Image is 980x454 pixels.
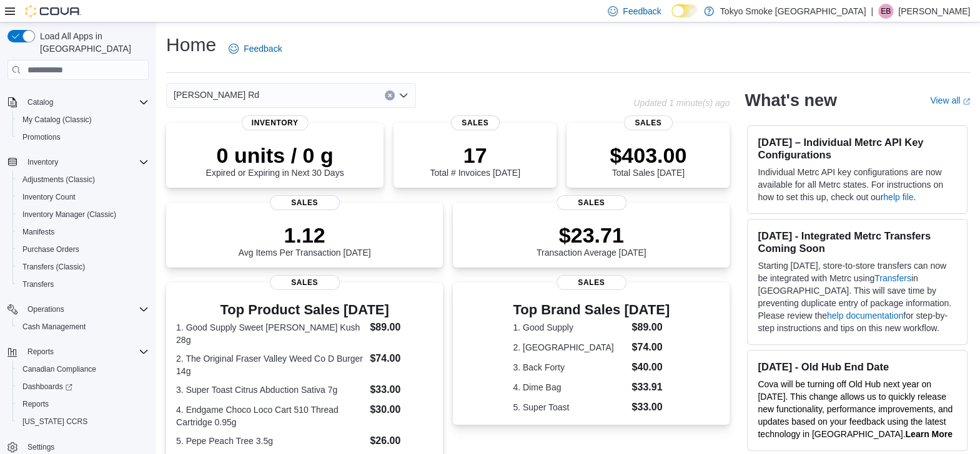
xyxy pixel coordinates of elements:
[2,343,154,360] button: Reports
[720,4,866,19] p: Tokyo Smoke [GEOGRAPHIC_DATA]
[22,262,85,272] span: Transfers (Classic)
[17,319,149,334] span: Cash Management
[898,4,970,19] p: [PERSON_NAME]
[22,95,149,110] span: Catalog
[12,223,154,241] button: Manifests
[22,302,69,317] button: Operations
[2,94,154,111] button: Catalog
[430,143,520,178] div: Total # Invoices [DATE]
[239,223,371,258] div: Avg Items Per Transaction [DATE]
[758,136,957,161] h3: [DATE] – Individual Metrc API Key Configurations
[35,30,149,55] span: Load All Apps in [GEOGRAPHIC_DATA]
[17,414,92,429] a: [US_STATE] CCRS
[758,166,957,203] p: Individual Metrc API key configurations are now available for all Metrc states. For instructions ...
[963,98,970,105] svg: External link
[27,347,54,357] span: Reports
[22,155,149,170] span: Inventory
[206,143,344,178] div: Expired or Expiring in Next 30 Days
[370,433,433,448] dd: $26.00
[22,227,54,237] span: Manifests
[513,341,626,354] dt: 2. [GEOGRAPHIC_DATA]
[270,195,340,210] span: Sales
[17,379,149,394] span: Dashboards
[17,207,149,222] span: Inventory Manager (Classic)
[631,380,670,395] dd: $33.91
[27,157,58,167] span: Inventory
[22,417,87,427] span: [US_STATE] CCRS
[166,32,216,57] h1: Home
[758,259,957,334] p: Starting [DATE], store-to-store transfers can now be integrated with Metrc using in [GEOGRAPHIC_D...
[12,188,154,206] button: Inventory Count
[874,273,911,283] a: Transfers
[758,379,953,439] span: Cova will be turning off Old Hub next year on [DATE]. This change allows us to quickly release ne...
[12,318,154,336] button: Cash Management
[17,242,149,257] span: Purchase Orders
[22,364,96,374] span: Canadian Compliance
[12,395,154,413] button: Reports
[430,143,520,168] p: 17
[176,384,365,396] dt: 3. Super Toast Citrus Abduction Sativa 7g
[513,381,626,394] dt: 4. Dime Bag
[610,143,686,168] p: $403.00
[22,322,86,332] span: Cash Management
[22,244,79,254] span: Purchase Orders
[671,4,698,17] input: Dark Mode
[176,403,365,428] dt: 4. Endgame Choco Loco Cart 510 Thread Cartridge 0.95g
[12,378,154,395] a: Dashboards
[758,360,957,373] h3: [DATE] - Old Hub End Date
[370,320,433,335] dd: $89.00
[17,414,149,429] span: Washington CCRS
[883,192,913,202] a: help file
[176,321,365,346] dt: 1. Good Supply Sweet [PERSON_NAME] Kush 28g
[22,132,61,142] span: Promotions
[557,275,626,290] span: Sales
[905,429,952,439] a: Learn More
[27,97,53,107] span: Catalog
[513,321,626,334] dt: 1. Good Supply
[17,225,149,239] span: Manifests
[17,259,149,274] span: Transfers (Classic)
[878,4,893,19] div: Ebrahim Badsha
[22,279,54,289] span: Transfers
[17,277,149,292] span: Transfers
[27,442,54,452] span: Settings
[244,42,282,55] span: Feedback
[513,302,670,317] h3: Top Brand Sales [DATE]
[224,36,287,61] a: Feedback
[22,210,116,220] span: Inventory Manager (Classic)
[12,171,154,188] button: Adjustments (Classic)
[370,402,433,417] dd: $30.00
[17,397,149,412] span: Reports
[176,435,365,447] dt: 5. Pepe Peach Tree 3.5g
[12,128,154,146] button: Promotions
[631,400,670,415] dd: $33.00
[176,352,365,377] dt: 2. The Original Fraser Valley Weed Co D Burger 14g
[22,155,63,170] button: Inventory
[827,311,903,321] a: help documentation
[17,130,66,145] a: Promotions
[17,112,149,127] span: My Catalog (Classic)
[17,277,59,292] a: Transfers
[450,115,499,130] span: Sales
[370,351,433,366] dd: $74.00
[17,379,77,394] a: Dashboards
[385,90,395,100] button: Clear input
[239,223,371,248] p: 1.12
[176,302,433,317] h3: Top Product Sales [DATE]
[610,143,686,178] div: Total Sales [DATE]
[513,361,626,374] dt: 3. Back Forty
[623,115,672,130] span: Sales
[17,130,149,145] span: Promotions
[17,362,101,377] a: Canadian Compliance
[17,190,81,205] a: Inventory Count
[17,319,91,334] a: Cash Management
[537,223,646,248] p: $23.71
[12,360,154,378] button: Canadian Compliance
[758,229,957,254] h3: [DATE] - Integrated Metrc Transfers Coming Soon
[22,95,58,110] button: Catalog
[17,242,84,257] a: Purchase Orders
[12,258,154,276] button: Transfers (Classic)
[370,382,433,397] dd: $33.00
[242,115,309,130] span: Inventory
